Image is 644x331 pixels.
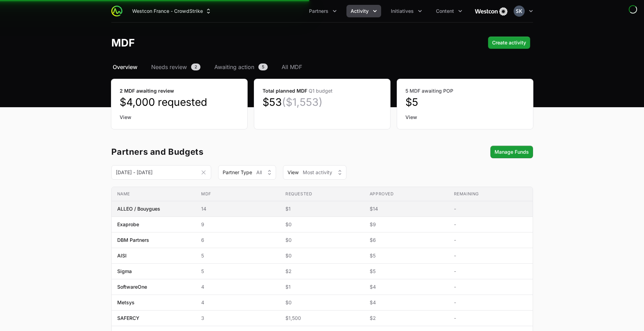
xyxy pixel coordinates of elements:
span: 3 [201,315,274,322]
span: - [454,268,527,275]
div: Activity menu [346,5,381,17]
input: DD MMM YYYY - DD MMM YYYY [111,165,211,180]
span: ($1,553) [282,96,323,108]
span: Metsys [117,299,135,306]
img: Westcon France [475,4,508,18]
span: Activity [351,8,369,15]
a: All MDF [280,63,303,71]
span: 5 [201,268,274,275]
span: $6 [370,237,443,244]
button: Activity [346,5,381,17]
span: $4 [370,283,443,290]
div: Date range picker [111,168,211,177]
th: Requested [280,187,364,201]
button: Partner TypeAll [218,165,276,180]
img: ActivitySource [111,6,122,17]
span: Create activity [492,39,526,47]
span: 4 [201,299,274,306]
span: $4 [370,299,443,306]
span: - [454,315,527,322]
h3: Partners and Budgets [111,148,204,156]
button: Content [432,5,466,17]
span: 9 [201,221,274,228]
span: $1 [285,283,359,290]
span: - [454,283,527,290]
span: Exaprobe [117,221,139,228]
div: Supplier switch menu [128,5,216,17]
span: SAFERCY [117,315,139,322]
th: MDF [196,187,280,201]
span: ALLEO / Bouygues [117,205,160,212]
h1: MDF [111,36,135,49]
div: Partner Type filter [218,165,276,180]
button: Initiatives [387,5,426,17]
span: - [454,205,527,212]
dd: $5 [405,96,525,108]
span: View [287,169,299,176]
span: 14 [201,205,274,212]
a: View [120,114,239,121]
section: MDF overview filters [111,165,533,180]
span: DBM Partners [117,237,149,244]
button: Manage Funds [490,146,533,158]
span: $0 [285,252,359,259]
span: Initiatives [391,8,414,15]
span: SoftwareOne [117,283,147,290]
span: - [454,221,527,228]
span: $1,500 [285,315,359,322]
span: $0 [285,221,359,228]
div: View Type filter [283,165,346,180]
div: Primary actions [488,36,530,49]
span: $5 [370,268,443,275]
span: AISI [117,252,127,259]
span: $2 [285,268,359,275]
span: - [454,237,527,244]
dd: $4,000 requested [120,96,239,108]
span: Awaiting action [214,63,254,71]
img: Sihame Koudoussi [514,6,525,17]
span: Partner Type [223,169,252,176]
span: 5 [201,252,274,259]
span: - [454,252,527,259]
span: Manage Funds [495,148,529,156]
div: Secondary actions [490,146,533,158]
span: Most activity [303,169,332,176]
span: $1 [285,205,359,212]
span: Q1 budget [309,88,333,94]
div: Partners menu [305,5,341,17]
button: Create activity [488,36,530,49]
span: - [454,299,527,306]
th: Approved [364,187,448,201]
span: Needs review [151,63,187,71]
dt: 2 MDF awaiting review [120,87,239,94]
button: ViewMost activity [283,165,346,180]
th: Name [112,187,196,201]
span: Partners [309,8,328,15]
span: 4 [201,283,274,290]
span: $0 [285,299,359,306]
span: $14 [370,205,443,212]
span: Overview [113,63,137,71]
button: Westcon France - CrowdStrike [128,5,216,17]
span: All [256,169,262,176]
span: 2 [191,63,200,70]
dd: $53 [263,96,382,108]
button: Partners [305,5,341,17]
th: Remaining [448,187,533,201]
span: Sigma [117,268,132,275]
a: Overview [111,63,139,71]
dt: Total planned MDF [263,87,382,94]
span: $9 [370,221,443,228]
span: $0 [285,237,359,244]
a: Awaiting action5 [213,63,269,71]
a: View [405,114,525,121]
span: 6 [201,237,274,244]
span: $2 [370,315,443,322]
span: 5 [258,63,268,70]
div: Content menu [432,5,466,17]
div: Initiatives menu [387,5,426,17]
span: Content [436,8,454,15]
span: $5 [370,252,443,259]
a: Needs review2 [150,63,202,71]
span: All MDF [282,63,302,71]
